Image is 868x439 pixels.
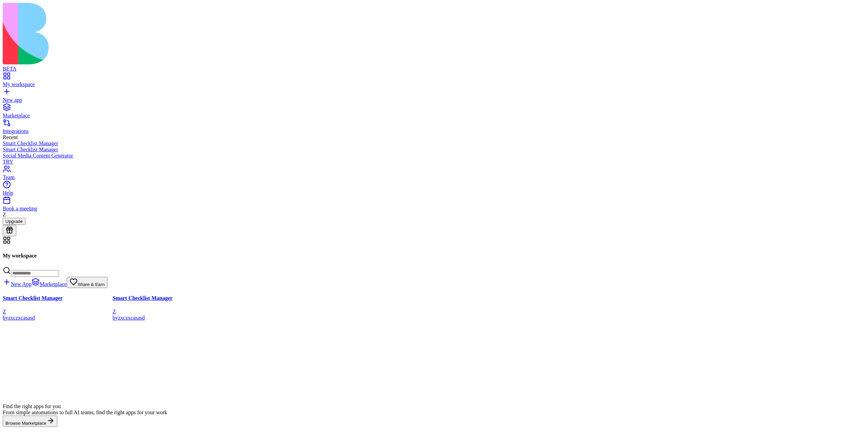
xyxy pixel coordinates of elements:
[3,97,865,103] div: New app
[3,409,774,416] div: From simple automations to full AI teams, find the right apps for your work
[3,295,113,301] h4: Smart Checklist Manager
[3,420,57,426] a: Browse Marketplace
[3,159,865,165] div: TRY
[3,184,865,196] a: Help
[67,277,107,288] button: Share & Earn
[3,153,865,165] a: Social Media Content GeneratorTRY
[78,282,105,287] span: Share & Earn
[3,113,865,119] div: Marketplace
[3,147,865,153] a: Smart Checklist Manager
[3,140,865,147] a: Smart Checklist Manager
[3,107,865,119] a: Marketplace
[3,75,865,88] a: My workspace
[3,416,57,427] button: Browse Marketplace
[3,295,113,321] a: Smart Checklist ManagerZbyzxczxcasasd
[3,122,865,134] a: Integrations
[3,81,865,88] div: My workspace
[3,66,865,72] div: BETA
[3,91,865,103] a: New app
[3,212,6,217] span: Z
[3,253,865,259] h4: My workspace
[3,174,865,180] div: Team
[3,403,774,409] div: Find the right apps for you
[3,206,865,212] div: Book a meeting
[3,134,18,140] span: Recent
[3,3,275,64] img: logo
[32,281,67,287] a: Marketplace
[3,168,865,180] a: Team
[113,295,222,301] h4: Smart Checklist Manager
[113,295,222,321] a: Smart Checklist ManagerZbyzxczxcasasd
[3,128,865,134] div: Integrations
[3,281,32,287] a: New App
[3,199,865,212] a: Book a meeting
[3,190,865,196] div: Help
[3,153,865,159] div: Social Media Content Generator
[3,60,865,72] a: BETA
[3,218,25,225] button: Upgrade
[3,218,25,224] a: Upgrade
